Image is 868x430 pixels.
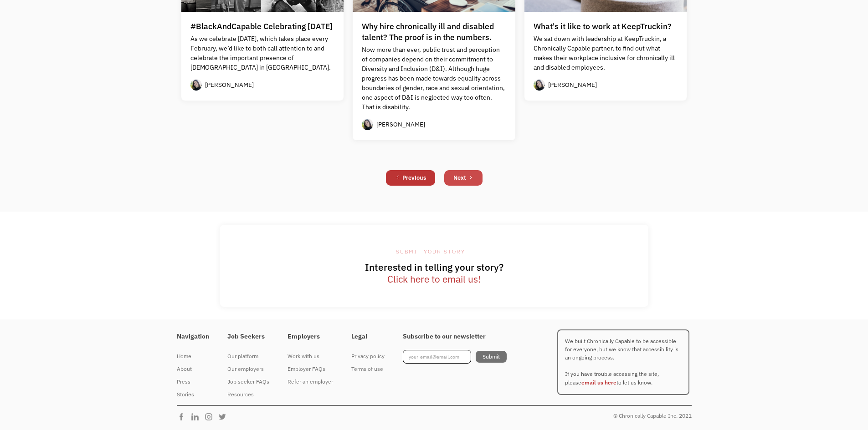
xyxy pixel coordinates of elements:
h4: Navigation [177,333,209,341]
div: Refer an employer [288,376,333,387]
div: Why hire chronically ill and disabled talent? The proof is in the numbers. [362,21,506,43]
div: Job seeker FAQs [227,376,269,387]
a: Home [177,350,209,363]
div: List [177,166,692,190]
img: Chronically Capable Linkedin Page [190,412,204,421]
a: Stories [177,388,209,401]
div: [PERSON_NAME] [376,120,425,129]
h4: Employers [288,333,333,341]
h4: Job Seekers [227,333,269,341]
a: Our employers [227,363,269,375]
div: Previous [402,172,426,183]
a: Terms of use [351,363,385,375]
img: Chronically Capable Facebook Page [177,412,190,421]
a: email us here [581,379,616,386]
a: Employer FAQs [288,363,333,375]
a: Resources [227,388,269,401]
div: What's it like to work at KeepTruckin? [534,21,672,32]
div: [PERSON_NAME] [205,81,254,89]
div: Work with us [288,351,333,362]
a: About [177,363,209,375]
div: #BlackAndCapable Celebrating [DATE] [190,21,333,32]
div: About [177,364,209,374]
a: Our platform [227,350,269,363]
a: Job seeker FAQs [227,375,269,388]
div: Press [177,376,209,387]
p: We sat down with leadership at KeepTruckin, a Chronically Capable partner, to find out what makes... [534,34,678,72]
input: your-email@email.com [403,350,471,364]
img: Chronically Capable Instagram Page [204,412,218,421]
div: Our employers [227,364,269,374]
a: Click here to email us! [387,273,481,285]
div: Home [177,351,209,362]
h4: Legal [351,333,385,341]
a: Next Page [444,170,483,186]
h1: Interested in telling your story? [220,262,648,285]
div: [PERSON_NAME] [548,81,597,89]
input: Submit [476,351,507,363]
a: Privacy policy [351,350,385,363]
a: Work with us [288,350,333,363]
div: Terms of use [351,364,385,374]
div: Next [453,172,466,183]
a: Refer an employer [288,375,333,388]
div: © Chronically Capable Inc. 2021 [613,410,692,421]
h4: Subscribe to our newsletter [403,333,507,341]
a: Previous Page [386,170,435,186]
a: Press [177,375,209,388]
div: Employer FAQs [288,364,333,374]
div: Our platform [227,351,269,362]
div: SUBMIT YOUR STORY [220,246,648,257]
form: Footer Newsletter [403,350,507,364]
p: We built Chronically Capable to be accessible for everyone, but we know that accessibility is an ... [557,329,689,395]
div: Stories [177,389,209,400]
div: Privacy policy [351,351,385,362]
div: Resources [227,389,269,400]
p: As we celebrate [DATE], which takes place every February, we’d like to both call attention to and... [190,34,335,72]
img: Chronically Capable Twitter Page [218,412,231,421]
p: Now more than ever, public trust and perception of companies depend on their commitment to Divers... [362,45,506,112]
